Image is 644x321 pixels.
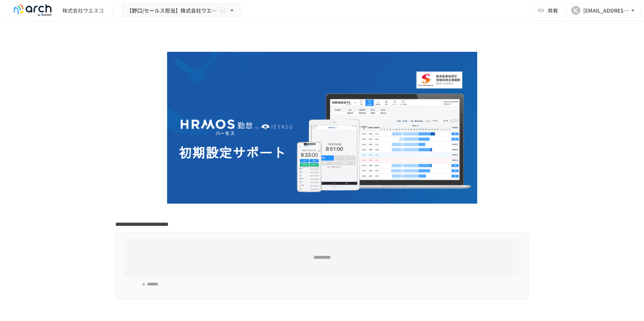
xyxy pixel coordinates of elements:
[548,6,558,14] span: 共有
[567,3,641,18] button: K[EMAIL_ADDRESS][DOMAIN_NAME]
[533,3,564,18] button: 共有
[167,52,477,204] img: GdztLVQAPnGLORo409ZpmnRQckwtTrMz8aHIKJZF2AQ
[62,7,104,14] div: 株式会社ウエスコ
[9,4,56,16] img: logo-default@2x-9cf2c760.svg
[127,6,218,15] span: 【野口/セールス担当】株式会社ウエスコ様_初期設定サポート
[122,3,240,18] button: 【野口/セールス担当】株式会社ウエスコ様_初期設定サポート
[583,6,629,15] div: [EMAIL_ADDRESS][DOMAIN_NAME]
[571,6,580,15] div: K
